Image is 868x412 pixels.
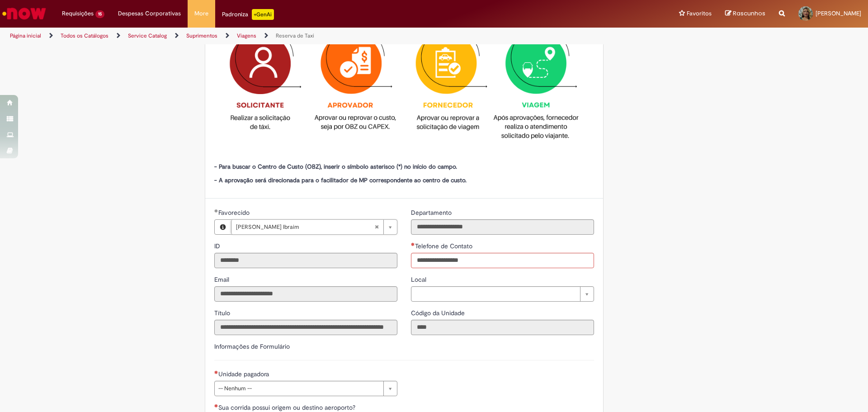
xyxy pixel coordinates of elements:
span: Obrigatório Preenchido [411,242,415,246]
span: Somente leitura - ID [214,242,222,250]
span: Necessários - Favorecido [218,208,251,217]
a: Service Catalog [128,32,167,39]
span: Necessários [214,404,218,407]
strong: - A aprovação será direcionada para o facilitador de MP correspondente ao centro de custo. [214,176,467,184]
span: More [194,9,208,18]
span: Somente leitura - Departamento [411,208,453,217]
label: Somente leitura - ID [214,242,222,251]
span: Sua corrida possui origem ou destino aeroporto? [218,403,357,412]
span: Obrigatório Preenchido [214,209,218,213]
label: Somente leitura - Departamento [411,208,453,217]
span: Rascunhos [733,9,765,18]
span: Local [411,275,428,284]
span: Telefone de Contato [415,242,474,250]
a: Suprimentos [186,32,217,39]
a: Todos os Catálogos [61,32,108,39]
a: Página inicial [10,32,41,39]
span: Favoritos [687,9,712,18]
input: Título [214,320,397,335]
span: Somente leitura - Código da Unidade [411,309,467,317]
span: 15 [95,10,104,18]
span: [PERSON_NAME] Ibraim [236,220,374,234]
span: -- Nenhum -- [218,381,379,396]
a: Rascunhos [725,9,765,18]
span: Despesas Corporativas [118,9,181,18]
button: Favorecido, Visualizar este registro Toni Juber Santana Ibraim [215,220,231,234]
a: Reserva de Taxi [276,32,314,39]
span: Requisições [62,9,94,18]
p: +GenAi [252,9,274,20]
label: Somente leitura - Email [214,275,231,284]
abbr: Limpar campo Favorecido [370,220,383,234]
span: Necessários [214,370,218,374]
span: [PERSON_NAME] [816,9,861,17]
input: Telefone de Contato [411,253,594,268]
input: ID [214,253,397,268]
label: Somente leitura - Título [214,308,232,317]
input: Email [214,286,397,302]
div: Padroniza [222,9,274,20]
img: ServiceNow [1,5,47,23]
a: Limpar campo Favorecido [231,220,397,234]
span: Somente leitura - Título [214,309,232,317]
label: Somente leitura - Código da Unidade [411,308,467,317]
strong: - Para buscar o Centro de Custo (OBZ), inserir o símbolo asterisco (*) no início do campo. [214,163,457,170]
a: Limpar campo Local [411,286,594,302]
span: Somente leitura - Email [214,275,231,284]
a: Viagens [237,32,256,39]
label: Informações de Formulário [214,342,290,350]
input: Departamento [411,219,594,235]
ul: Trilhas de página [7,28,572,44]
input: Código da Unidade [411,320,594,335]
span: Unidade pagadora [218,370,271,378]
